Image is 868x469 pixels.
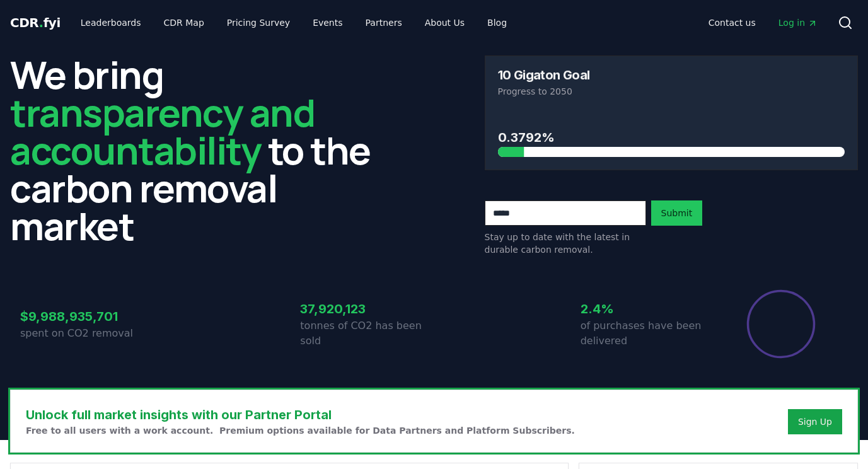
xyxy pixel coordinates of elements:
a: Blog [477,11,517,34]
a: CDR Map [154,11,214,34]
a: Log in [768,11,828,34]
p: Stay up to date with the latest in durable carbon removal. [485,231,646,256]
p: Free to all users with a work account. Premium options available for Data Partners and Platform S... [26,424,575,437]
a: Sign Up [798,415,832,428]
h3: 0.3792% [498,128,845,147]
h3: 10 Gigaton Goal [498,69,590,81]
p: of purchases have been delivered [581,318,714,349]
span: Log in [778,16,818,29]
span: transparency and accountability [10,86,315,176]
h3: $9,988,935,701 [20,307,154,326]
nav: Main [698,11,828,34]
a: Partners [356,11,412,34]
span: . [39,15,43,30]
a: Events [303,11,352,34]
a: Contact us [698,11,766,34]
button: Submit [651,200,703,226]
h3: 37,920,123 [300,299,434,318]
a: Leaderboards [71,11,151,34]
h3: 2.4% [581,299,714,318]
a: Pricing Survey [217,11,300,34]
a: CDR.fyi [10,14,61,32]
h3: Unlock full market insights with our Partner Portal [26,405,575,424]
p: Progress to 2050 [498,85,845,98]
div: Percentage of sales delivered [746,289,816,359]
a: About Us [415,11,475,34]
span: CDR fyi [10,15,61,30]
button: Sign Up [788,409,842,434]
p: spent on CO2 removal [20,326,154,341]
h2: We bring to the carbon removal market [10,55,384,245]
nav: Main [71,11,517,34]
p: tonnes of CO2 has been sold [300,318,434,349]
